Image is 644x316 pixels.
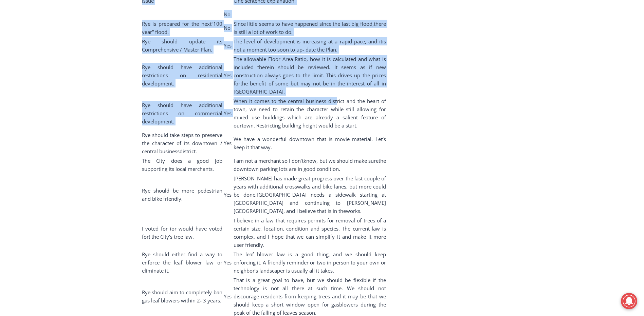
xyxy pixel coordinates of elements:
span: Rye should either find a way to enforce the leaf blower law or eliminate it. [142,251,222,274]
span: I believe in a law that requires permits for removal of trees of a certain size, location, condit... [234,217,386,248]
span: That is a great goal to have, but we should be flexible if the technology is not all there at suc... [234,277,386,308]
span: [GEOGRAPHIC_DATA] needs a sidewalk starting at [GEOGRAPHIC_DATA] and continuing to [PERSON_NAME][... [234,191,386,214]
span: The level of development is increasing at a rapid pace, and it [234,38,382,45]
span: Since little seems to have happened since the last big flood, [234,20,374,27]
span: Yes [224,191,232,198]
a: Intern @ [DOMAIN_NAME] [163,66,329,84]
div: 6 [79,57,82,64]
span: the benefit of some but may not be in the interest of all in [GEOGRAPHIC_DATA]. [234,80,386,95]
span: know, but we should make sure [303,157,378,164]
span: Yes [224,42,232,49]
span: The leaf blower law is a good thing, and we should keep enforcing it. A friendly reminder or two ... [234,251,386,274]
div: "At the 10am stand-up meeting, each intern gets a chance to take [PERSON_NAME] and the other inte... [171,0,321,66]
span: Rye should update its Comprehensive / Master Plan. [142,38,222,53]
span: [PERSON_NAME] has made great progress over the last couple of years with additional crosswalks an... [234,175,386,198]
div: 2 [71,57,74,64]
span: Yes [224,72,232,79]
span: We have a wonderful downtown that is movie material. Let’s keep it that way. [234,136,386,151]
span: works. [346,208,362,214]
span: When it comes to the central business district and the heart of town, we need to retain the chara... [234,98,386,129]
span: I voted for (or would have voted for) the City’s tree law. [142,225,222,240]
span: No [224,24,231,31]
div: Birds of Prey: Falcon and hawk demos [71,20,95,56]
span: Rye should have additional restrictions on commercial development. [142,102,222,125]
span: Yes [224,140,232,146]
span: Rye should be more pedestrian and bike friendly. [142,187,222,202]
span: Rye should aim to completely ban gas leaf blowers within 2- 3 years. [142,289,222,304]
h4: [PERSON_NAME] Read Sanctuary Fall Fest: [DATE] [5,68,87,84]
span: Yes [224,259,232,266]
div: / [76,57,77,64]
span: district. [180,148,197,155]
span: Rye should take steps to preserve the character of its downtown / central business [142,132,222,155]
span: I am not a merchant so I don’t [234,157,304,164]
span: No [224,11,231,18]
span: town. Restricting building height would be a start. [242,122,357,129]
span: Yes [224,293,232,300]
span: Rye is prepared for the next [142,20,211,27]
span: The City does a good job supporting its local merchants. [142,157,222,172]
span: The allowable Floor Area Ratio, how it is calculated and what is included therein should be revie... [234,56,386,87]
span: Intern @ [DOMAIN_NAME] [178,67,315,83]
a: [PERSON_NAME] Read Sanctuary Fall Fest: [DATE] [0,67,98,84]
span: Yes [224,110,232,117]
span: Rye should have additional restrictions on residential development. [142,64,222,87]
